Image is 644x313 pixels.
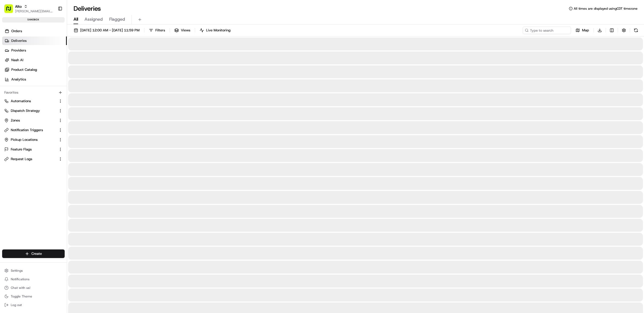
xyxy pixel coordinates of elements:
a: Deliveries [2,36,67,45]
span: Notification Triggers [11,128,43,132]
span: Automations [11,99,31,104]
span: Analytics [11,77,26,82]
button: Zones [2,116,65,125]
span: Feature Flags [11,147,32,152]
button: Pickup Locations [2,135,65,144]
button: Live Monitoring [197,27,233,34]
h1: Deliveries [74,4,101,13]
div: sandbox [2,17,65,23]
button: Alto[PERSON_NAME][EMAIL_ADDRESS][DOMAIN_NAME] [2,2,56,15]
span: Nash AI [11,58,23,62]
span: Deliveries [11,38,27,43]
a: Request Logs [4,157,56,161]
input: Type to search [523,27,571,34]
a: Dispatch Strategy [4,108,56,113]
button: Request Logs [2,155,65,163]
button: Settings [2,267,65,274]
a: Zones [4,118,56,123]
button: Notifications [2,275,65,283]
span: Orders [11,29,22,34]
button: Map [573,27,591,34]
a: Pickup Locations [4,137,56,142]
button: Log out [2,301,65,309]
span: Chat with us! [11,286,30,290]
button: Alto [15,4,22,9]
span: Live Monitoring [206,28,230,33]
span: Request Logs [11,157,32,161]
button: Dispatch Strategy [2,106,65,115]
span: Product Catalog [11,67,37,72]
span: Flagged [109,16,125,23]
a: Orders [2,27,67,35]
div: Favorites [2,88,65,97]
span: Views [181,28,190,33]
span: Dispatch Strategy [11,108,40,113]
span: Map [582,28,589,33]
span: Log out [11,303,22,307]
button: Toggle Theme [2,293,65,300]
button: Chat with us! [2,284,65,292]
a: Analytics [2,75,67,84]
span: Settings [11,268,23,273]
a: Automations [4,99,56,104]
span: All [74,16,78,23]
span: Assigned [85,16,103,23]
button: Create [2,249,65,258]
button: Automations [2,97,65,105]
button: [DATE] 12:00 AM - [DATE] 11:59 PM [71,27,142,34]
span: All times are displayed using CDT timezone [574,6,638,11]
button: Views [172,27,193,34]
span: Filters [155,28,165,33]
span: Toggle Theme [11,294,32,299]
button: Filters [147,27,167,34]
button: Notification Triggers [2,126,65,134]
button: [PERSON_NAME][EMAIL_ADDRESS][DOMAIN_NAME] [15,9,53,13]
span: Zones [11,118,20,123]
a: Providers [2,46,67,55]
span: [DATE] 12:00 AM - [DATE] 11:59 PM [80,28,140,33]
button: Feature Flags [2,145,65,154]
a: Feature Flags [4,147,56,152]
a: Notification Triggers [4,128,56,132]
button: Refresh [632,27,640,34]
a: Nash AI [2,56,67,64]
a: Product Catalog [2,65,67,74]
span: Create [31,251,42,256]
span: Providers [11,48,26,53]
span: Pickup Locations [11,137,38,142]
span: Notifications [11,277,30,281]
